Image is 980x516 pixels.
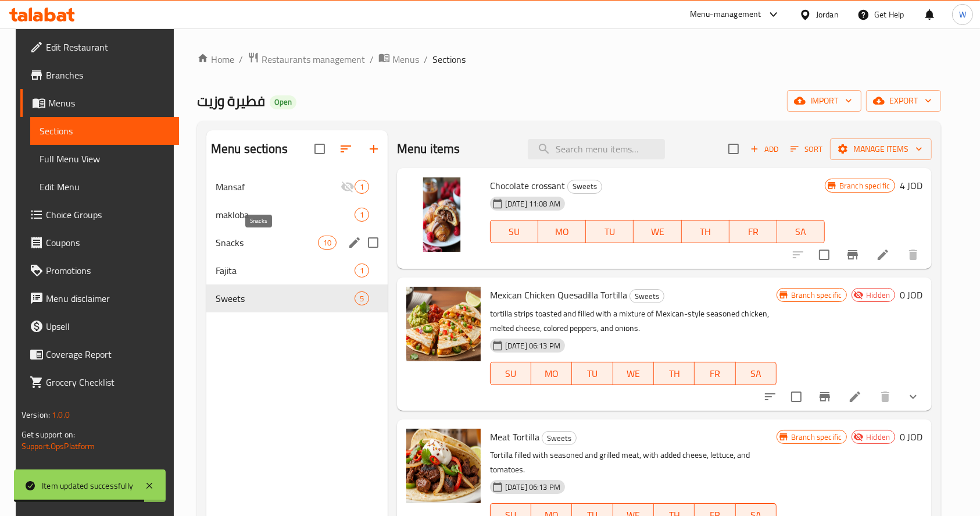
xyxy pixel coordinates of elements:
[490,177,565,194] span: Chocolate crossant
[788,140,825,158] button: Sort
[490,362,531,385] button: SU
[392,52,419,66] span: Menus
[307,137,332,161] span: Select all sections
[839,142,922,156] span: Manage items
[355,180,369,194] div: items
[20,33,180,61] a: Edit Restaurant
[346,234,363,251] button: edit
[341,180,355,194] svg: Inactive section
[699,365,731,382] span: FR
[782,223,820,240] span: SA
[875,94,932,108] span: export
[355,264,369,277] div: items
[835,180,895,191] span: Branch specific
[796,94,852,108] span: import
[746,140,783,158] button: Add
[591,223,629,240] span: TU
[20,201,180,229] a: Choice Groups
[741,365,772,382] span: SA
[900,287,922,303] h6: 0 JOD
[20,257,180,284] a: Promotions
[406,287,481,361] img: Mexican Chicken Quesadilla Tortilla
[572,362,613,385] button: TU
[784,385,809,409] span: Select to update
[871,383,899,411] button: delete
[197,52,234,66] a: Home
[20,340,180,368] a: Coverage Report
[30,173,180,201] a: Edit Menu
[783,140,830,158] span: Sort items
[876,248,890,262] a: Edit menu item
[686,223,725,240] span: TH
[830,138,932,160] button: Manage items
[749,143,780,156] span: Add
[786,432,846,443] span: Branch specific
[659,365,690,382] span: TH
[432,52,466,66] span: Sections
[40,124,170,138] span: Sections
[46,208,170,222] span: Choice Groups
[46,40,170,54] span: Edit Restaurant
[216,236,318,250] span: Snacks
[899,241,927,269] button: delete
[586,220,634,243] button: TU
[216,291,355,305] div: Sweets
[46,68,170,82] span: Branches
[46,319,170,333] span: Upsell
[30,145,180,173] a: Full Menu View
[786,290,846,301] span: Branch specific
[900,177,922,194] h6: 4 JOD
[319,237,336,248] span: 10
[20,89,180,117] a: Menus
[355,208,369,222] div: items
[839,241,867,269] button: Branch-specific-item
[332,135,360,163] span: Sort sections
[206,168,388,317] nav: Menu sections
[48,96,170,110] span: Menus
[630,290,664,303] span: Sweets
[495,365,527,382] span: SU
[542,431,577,445] div: Sweets
[22,427,75,442] span: Get support on:
[270,97,296,107] span: Open
[490,428,539,446] span: Meat Tortilla
[812,243,836,267] span: Select to update
[270,95,296,109] div: Open
[370,52,374,66] li: /
[490,307,777,336] p: tortilla strips toasted and filled with a mixture of Mexican-style seasoned chicken, melted chees...
[756,383,784,411] button: sort-choices
[216,208,355,222] div: makloba
[20,312,180,340] a: Upsell
[567,180,602,194] div: Sweets
[500,198,565,209] span: [DATE] 11:08 AM
[861,432,895,443] span: Hidden
[206,284,388,312] div: Sweets5
[46,291,170,305] span: Menu disclaimer
[42,479,133,492] div: Item updated successfully
[262,52,365,66] span: Restaurants management
[721,137,746,161] span: Select section
[22,439,95,454] a: Support.OpsPlatform
[406,429,481,503] img: Meat Tortilla
[613,362,654,385] button: WE
[543,223,581,240] span: MO
[216,264,355,277] span: Fajita
[424,52,428,66] li: /
[318,236,337,250] div: items
[46,347,170,361] span: Coverage Report
[206,257,388,284] div: Fajita1
[216,180,341,194] div: Mansaf
[52,407,70,422] span: 1.0.0
[542,432,576,445] span: Sweets
[791,143,822,156] span: Sort
[30,117,180,145] a: Sections
[20,368,180,396] a: Grocery Checklist
[355,209,369,220] span: 1
[20,229,180,257] a: Coupons
[654,362,695,385] button: TH
[861,290,895,301] span: Hidden
[355,293,369,304] span: 5
[777,220,825,243] button: SA
[206,229,388,257] div: Snacks10edit
[46,264,170,277] span: Promotions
